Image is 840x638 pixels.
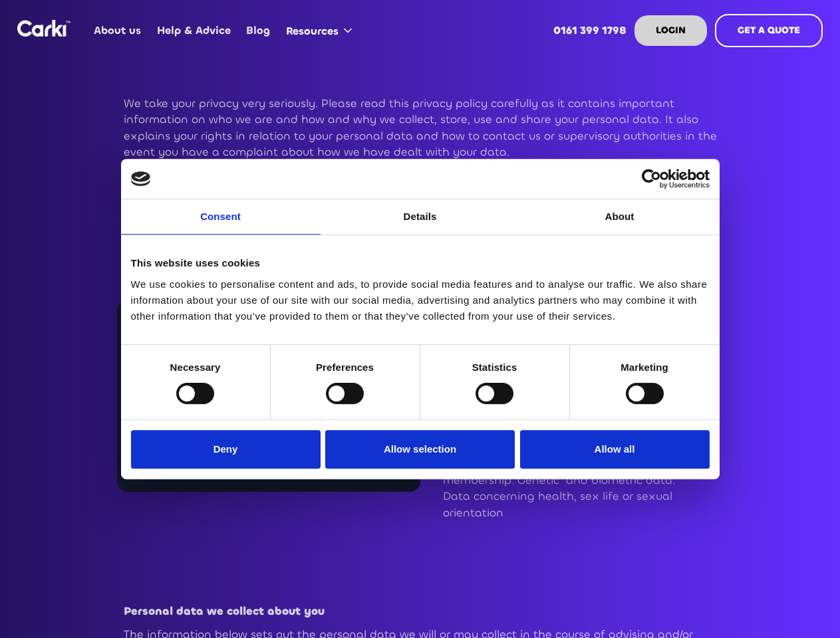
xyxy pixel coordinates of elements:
a: Blog [239,5,278,56]
a: About [520,199,720,235]
strong: Necessary [170,362,221,373]
strong: LOGIN [656,24,686,37]
h2: ‍ [443,557,701,581]
div: We use cookies to personalise content and ads, to provide social media features and to analyse ou... [131,276,710,324]
a: Help & Advice [149,5,238,56]
strong: Marketing [621,362,668,373]
a: Consent [121,199,321,235]
p: ‍ [443,528,701,544]
img: logo [131,171,151,186]
p: ‍ [124,603,717,619]
strong: 0161 399 1798 [553,23,627,37]
strong: GET A QUOTE [738,24,800,37]
strong: Preferences [316,362,374,373]
strong: Statistics [472,362,517,373]
button: Allow selection [325,430,515,469]
a: GET A QUOTE [715,14,823,47]
a: LOGIN [634,15,707,46]
strong: Personal data we collect about you [124,604,325,619]
button: Allow all [520,430,710,469]
a: About us [86,5,149,56]
a: Details [321,199,520,235]
a: Usercentrics Cookiebot - opens in a new window [593,169,710,189]
a: home [17,20,70,37]
p: We take your privacy very seriously. Please read this privacy policy carefully as it contains imp... [124,96,717,160]
a: 0161 399 1798 [546,5,634,56]
button: Deny [131,430,321,469]
div: Resources [286,24,339,39]
img: Logo [17,20,70,37]
div: Resources [278,5,365,56]
div: This website uses cookies [131,255,710,271]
